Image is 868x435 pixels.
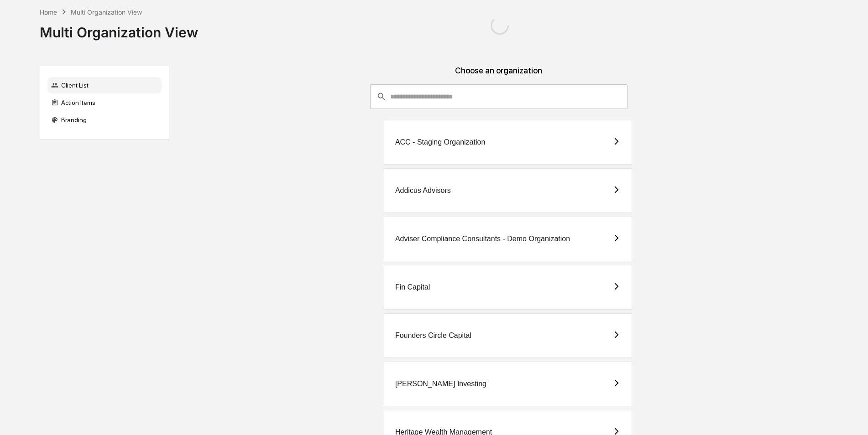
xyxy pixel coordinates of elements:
div: Adviser Compliance Consultants - Demo Organization [395,235,570,243]
div: Client List [47,77,162,93]
div: consultant-dashboard__filter-organizations-search-bar [370,84,628,109]
div: Addicus Advisors [395,186,451,195]
div: Multi Organization View [40,17,198,41]
div: Multi Organization View [71,8,142,16]
div: Branding [47,112,162,128]
div: ACC - Staging Organization [395,138,485,146]
div: Fin Capital [395,283,430,291]
div: Founders Circle Capital [395,331,471,340]
div: [PERSON_NAME] Investing [395,380,486,388]
div: Home [40,8,57,16]
div: Choose an organization [177,66,821,84]
div: Action Items [47,94,162,111]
